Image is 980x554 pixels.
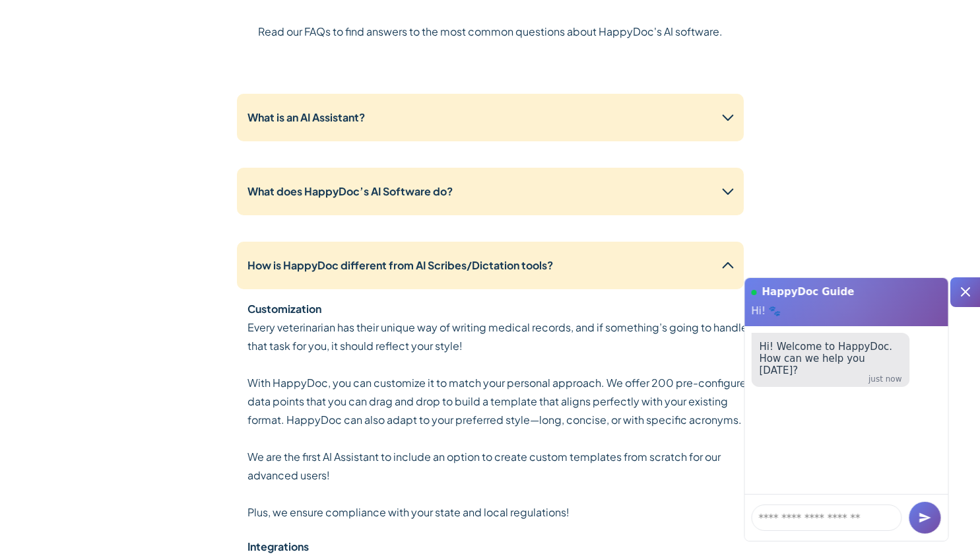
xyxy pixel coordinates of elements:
[258,22,723,41] p: Read our FAQs to find answers to the most common questions about HappyDoc's AI software.
[247,539,309,553] strong: Integrations
[247,184,453,198] strong: What does HappyDoc’s AI Software do?
[247,318,754,522] p: Every veterinarian has their unique way of writing medical records, and if something’s going to h...
[247,110,365,124] strong: What is an AI Assistant?
[247,302,321,316] strong: Customization
[247,258,553,272] strong: How is HappyDoc different from AI Scribes/Dictation tools?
